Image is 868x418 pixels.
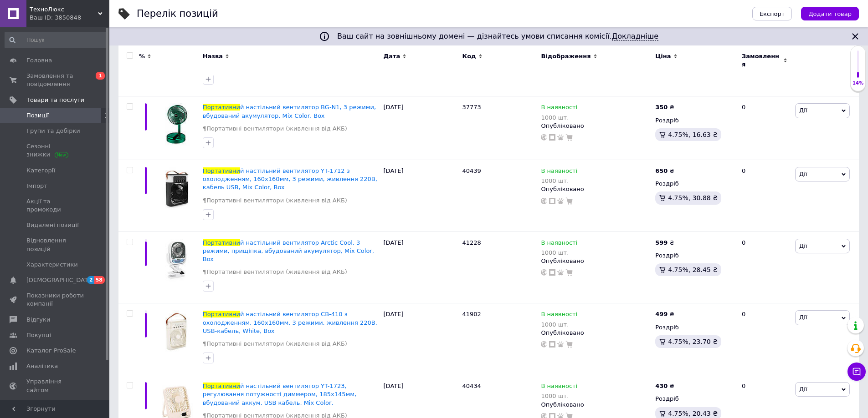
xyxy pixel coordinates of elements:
[655,239,668,246] b: 599
[26,331,51,339] span: Покупці
[847,363,866,381] button: Чат з покупцем
[541,393,577,399] div: 1000 шт.
[26,237,84,253] span: Відновлення позицій
[26,378,84,394] span: Управління сайтом
[541,114,577,121] div: 1000 шт.
[203,311,377,334] a: Портативний настільний вентилятор CB-410 з охолодженням, 160х160мм, 3 режими, живлення 220В, USB-...
[541,177,577,184] div: 1000 шт.
[155,239,198,282] img: Портативный настольный вентилятор Arctic Cool, 3 режима, прищепка, встроенный аккумулятор, Mix Co...
[203,383,356,406] a: Портативний настільний вентилятор YT-1723, регулювання потужності диммером, 185х145мм, вбудований...
[541,104,577,113] span: В наявності
[203,196,347,205] a: ¶Портативні вентилятори (живлення від АКБ)
[541,167,577,177] span: В наявності
[668,338,718,345] span: 4.75%, 23.70 ₴
[203,239,240,246] span: Портативни
[808,10,852,17] span: Додати товар
[26,347,76,355] span: Каталог ProSale
[203,104,376,119] span: й настільний вентилятор BG-N1, 3 режими, вбудований акумулятор, Mix Color, Box
[337,32,658,41] span: Ваш сайт на зовнішньому домені — дізнайтесь умови списання комісії.
[655,252,734,260] div: Роздріб
[203,311,377,334] span: й настільний вентилятор CB-410 з охолодженням, 160х160мм, 3 режими, живлення 220В, USB-кабель, Wh...
[541,329,651,337] div: Опубліковано
[742,52,781,69] span: Замовлення
[668,194,718,201] span: 4.75%, 30.88 ₴
[541,185,651,193] div: Опубліковано
[203,125,347,133] a: ¶Портативні вентилятори (живлення від АКБ)
[541,257,651,265] div: Опубліковано
[26,96,84,104] span: Товари та послуги
[668,266,718,273] span: 4.75%, 28.45 ₴
[203,104,376,119] a: Портативний настільний вентилятор BG-N1, 3 режими, вбудований акумулятор, Mix Color, Box
[155,103,198,146] img: Портативный настольный вентилятор BG-N1, 3 режима, встроенный аккумулятор, Mix Color, Box
[541,311,577,320] span: В наявності
[203,340,347,348] a: ¶Портативні вентилятори (живлення від АКБ)
[799,242,807,249] span: Дії
[736,96,793,160] div: 0
[155,310,198,353] img: Портативный настольный вентилятор CB-410 с охлаждением, 160х160мм, 3 режима, питание 220В, USB ка...
[736,160,793,232] div: 0
[26,142,84,159] span: Сезонні знижки
[541,321,577,328] div: 1000 шт.
[26,316,50,324] span: Відгуки
[799,386,807,393] span: Дії
[655,382,674,390] div: ₴
[203,268,347,276] a: ¶Портативні вентилятори (живлення від АКБ)
[203,167,377,191] a: Портативний настільний вентилятор YT-1712 з охолодженням, 160х160мм, 3 режими, живлення 220В, каб...
[26,292,84,308] span: Показники роботи компанії
[462,104,481,111] span: 37773
[30,5,98,14] span: ТехноЛюкс
[655,103,674,111] div: ₴
[203,104,240,111] span: Портативни
[655,383,668,389] b: 430
[139,52,145,60] span: %
[655,310,674,318] div: ₴
[94,276,105,284] span: 58
[541,249,577,256] div: 1000 шт.
[203,239,374,262] a: Портативний настільний вентилятор Arctic Cool, 3 режими, прищіпка, вбудований акумулятор, Mix Col...
[96,72,105,80] span: 1
[26,72,84,88] span: Замовлення та повідомлення
[462,239,481,246] span: 41228
[462,383,481,389] span: 40434
[26,221,79,229] span: Видалені позиції
[203,383,356,406] span: й настільний вентилятор YT-1723, регулювання потужності диммером, 185х145мм, вбудований аккум, US...
[203,167,240,174] span: Портативни
[655,116,734,125] div: Роздріб
[381,160,460,232] div: [DATE]
[668,410,718,417] span: 4.75%, 20.43 ₴
[850,31,861,42] svg: Закрити
[384,52,401,60] span: Дата
[655,167,674,175] div: ₴
[655,167,668,174] b: 650
[26,362,58,370] span: Аналітика
[612,32,658,41] a: Докладніше
[541,401,651,409] div: Опубліковано
[203,383,240,389] span: Портативни
[87,276,94,284] span: 2
[655,180,734,188] div: Роздріб
[799,314,807,321] span: Дії
[26,261,78,269] span: Характеристики
[381,96,460,160] div: [DATE]
[26,197,84,214] span: Акції та промокоди
[799,107,807,114] span: Дії
[736,303,793,375] div: 0
[541,122,651,130] div: Опубліковано
[26,56,52,65] span: Головна
[655,104,668,111] b: 350
[381,303,460,375] div: [DATE]
[26,166,55,175] span: Категорії
[462,311,481,317] span: 41902
[760,10,785,17] span: Експорт
[26,127,80,135] span: Групи та добірки
[30,14,109,22] div: Ваш ID: 3850848
[541,52,591,60] span: Відображення
[155,167,198,210] img: Портативный настольный вентилятор YT-1712 с охлаждением, 160х160мм, 3 режима, питание 220В, кабел...
[203,311,240,317] span: Портативни
[752,7,792,20] button: Експорт
[203,52,223,60] span: Назва
[137,9,218,19] div: Перелік позицій
[851,80,865,86] div: 14%
[462,52,476,60] span: Код
[655,311,668,317] b: 499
